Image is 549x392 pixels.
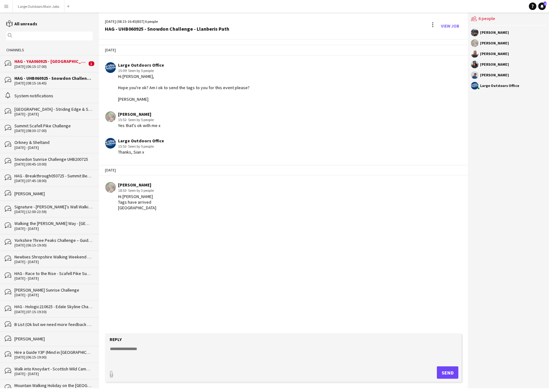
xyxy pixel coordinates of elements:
div: 15:52 [118,117,161,123]
div: [DATE] [99,45,468,55]
div: Walk into Knoydart - Scottish Wild Camping Adventure [14,366,93,372]
div: [DATE] - [DATE] [14,260,93,264]
div: [DATE] - [DATE] [14,227,93,231]
div: Snowdon Sunrise Challenge UHB200725 [14,156,93,162]
div: Large Outdoors Office [118,138,164,144]
div: [PERSON_NAME] Sunrise Challenge [14,287,93,293]
span: 1 [544,2,546,6]
a: All unreads [6,21,37,27]
div: [DATE] (08:15-16:45) [14,81,93,85]
div: Signature - [PERSON_NAME]’s Wall Walking Weekend [14,204,93,210]
span: · Seen by 5 people [127,68,154,73]
div: Hi [PERSON_NAME], Hope you're ok? Am I ok to send the tags to you for this event please? [PERSON_... [118,74,250,102]
div: 15:09 [118,68,250,74]
div: [DATE] - [DATE] [14,145,93,150]
div: Orkney & Sheltand [14,140,93,145]
button: Send [437,366,458,379]
div: [PERSON_NAME] [480,31,509,34]
div: Yorkshire Three Peaks Challenge – Guided Day Walk [14,237,93,243]
div: 15:53 [118,144,164,149]
div: [PERSON_NAME] [118,111,161,117]
div: [PERSON_NAME] [14,336,93,342]
div: [DATE] (06:15-19:00) [14,243,93,247]
div: Large Outdoors Office [118,62,250,68]
div: [DATE] (08:15-16:45) | 6 people [105,19,230,24]
div: Mountain Walking Holiday on the [GEOGRAPHIC_DATA], [GEOGRAPHIC_DATA] [14,383,93,388]
div: [PERSON_NAME] [480,52,509,56]
button: Large Outdoors Main Jobs [13,0,65,13]
div: HAG - UHB060925 - Snowdon Challenge - Llanberis Path [14,75,93,81]
div: [DATE] - [DATE] [14,276,93,281]
div: [DATE] (06:15-19:00) [14,355,93,359]
span: BST [137,19,144,24]
div: Thanks, Sian x [118,149,164,155]
div: Hire a Guide Y3P (Mind in [GEOGRAPHIC_DATA]) [14,349,93,355]
div: HAG - YAA060925 - [GEOGRAPHIC_DATA] [14,59,87,64]
div: [DATE] - [DATE] [14,112,93,116]
div: [DATE] (08:30-17:00) [14,129,93,133]
div: [DATE] - [DATE] [14,372,93,376]
a: 1 [538,3,546,10]
div: B List (Ok but we need more feedback about them) [14,322,93,327]
div: 6 people [471,13,546,26]
div: [PERSON_NAME] [14,191,93,196]
div: 18:53 [118,188,157,193]
div: [PERSON_NAME] [480,73,509,77]
span: 1 [89,61,94,66]
div: [DATE] (07:15-19:30) [14,310,93,314]
div: Yes that's ok with me x [118,123,161,128]
div: System notifications [14,93,93,99]
div: [DATE] (12:00-23:59) [14,210,93,214]
div: Summit Scafell Pike Challenge [14,123,93,129]
div: HAG - Hologic210625 - Edale Skyline Challenge [14,304,93,309]
div: Newbies Shropshire Walking Weekend – [GEOGRAPHIC_DATA] [14,254,93,260]
div: [DATE] (00:45-10:00) [14,162,93,166]
div: [PERSON_NAME] [480,63,509,66]
div: [DATE] [99,165,468,176]
div: [PERSON_NAME] [118,182,157,188]
span: · Seen by 5 people [127,144,154,149]
span: · Seen by 3 people [127,188,154,193]
div: HAG - Breakthrough050725 - Summit Ben Nevis Challenge [14,173,93,179]
a: View Job [438,21,462,31]
div: HAG - UHB060925 - Snowdon Challenge - Llanberis Path [105,26,230,32]
div: [DATE] - [DATE] [14,293,93,297]
div: [GEOGRAPHIC_DATA] - Striding Edge & Sharp Edge / Scafell Pike Challenge Weekend / Wild Swim - [GE... [14,106,93,112]
div: HAG - Race to the Rise - Scafell Pike Sunrise Challenge [14,271,93,276]
div: Walking the [PERSON_NAME] Way - [GEOGRAPHIC_DATA] [14,221,93,226]
div: Hi [PERSON_NAME] Tags have arrived [GEOGRAPHIC_DATA] [118,194,157,211]
span: · Seen by 5 people [127,117,154,122]
div: Large Outdoors Office [480,84,519,88]
div: [DATE] (07:45-18:00) [14,179,93,183]
label: Reply [110,337,122,342]
div: [DATE] (06:15-17:00) [14,64,87,69]
div: [PERSON_NAME] [480,41,509,45]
